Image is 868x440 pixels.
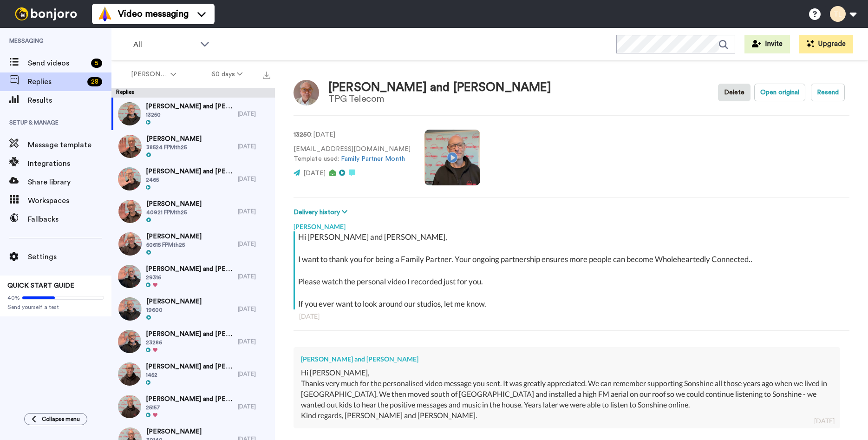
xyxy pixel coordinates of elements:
[133,39,196,50] span: All
[28,195,111,206] span: Workspaces
[146,371,233,379] span: 1452
[146,102,233,111] span: [PERSON_NAME] and [PERSON_NAME]
[146,176,233,184] span: 2465
[146,264,233,274] span: [PERSON_NAME] and [PERSON_NAME]
[238,403,270,410] div: [DATE]
[11,7,81,20] img: bj-logo-header-white.svg
[341,156,405,162] a: Family Partner Month
[24,413,87,425] button: Collapse menu
[28,251,111,263] span: Settings
[238,240,270,248] div: [DATE]
[238,208,270,215] div: [DATE]
[299,312,844,321] div: [DATE]
[744,35,790,53] button: Invite
[328,94,551,104] div: TPG Telecom
[28,158,111,169] span: Integrations
[301,378,833,410] div: Thanks very much for the personalised video message you sent. It was greatly appreciated. We can ...
[28,139,111,151] span: Message template
[118,135,142,158] img: 00fd8702-70f1-4904-90a2-4de5f43caa2d-thumb.jpg
[118,232,142,256] img: 8ea457a1-920c-47dd-8437-1f84323572aa-thumb.jpg
[146,167,233,176] span: [PERSON_NAME] and [PERSON_NAME]
[113,66,194,83] button: [PERSON_NAME]
[238,338,270,345] div: [DATE]
[146,134,202,144] span: [PERSON_NAME]
[811,84,845,101] button: Resend
[146,241,202,249] span: 50615 FPMth25
[294,207,350,217] button: Delivery history
[294,144,411,164] p: [EMAIL_ADDRESS][DOMAIN_NAME] Template used:
[118,362,141,386] img: 67eaaa03-8391-4300-a044-b53d70590310-thumb.jpg
[7,303,104,311] span: Send yourself a test
[303,170,326,177] span: [DATE]
[146,339,233,346] span: 23286
[238,175,270,183] div: [DATE]
[131,70,169,79] span: [PERSON_NAME]
[194,66,260,83] button: 60 days
[238,143,270,150] div: [DATE]
[146,232,202,241] span: [PERSON_NAME]
[238,110,270,118] div: [DATE]
[146,199,202,209] span: [PERSON_NAME]
[111,228,275,260] a: [PERSON_NAME]50615 FPMth25[DATE]
[301,410,833,421] div: Kind regards, [PERSON_NAME] and [PERSON_NAME].
[146,394,233,404] span: [PERSON_NAME] and [PERSON_NAME]
[301,355,833,364] div: [PERSON_NAME] and [PERSON_NAME]
[28,95,111,106] span: Results
[118,395,141,418] img: 014c5695-5418-4ecc-a43e-9dffb7c47511-thumb.jpg
[111,88,275,98] div: Replies
[118,7,189,20] span: Video messaging
[146,209,202,216] span: 40921 FPMth25
[111,98,275,130] a: [PERSON_NAME] and [PERSON_NAME]13250[DATE]
[111,260,275,293] a: [PERSON_NAME] and [PERSON_NAME]29316[DATE]
[754,84,805,101] button: Open original
[718,84,751,101] button: Delete
[118,200,142,223] img: cad97315-8612-4700-a57c-6ed582392ec9-thumb.jpg
[91,59,102,68] div: 5
[294,217,849,231] div: [PERSON_NAME]
[260,67,273,81] button: Export all results that match these filters now.
[98,7,112,21] img: vm-color.svg
[301,368,833,378] div: Hi [PERSON_NAME],
[118,167,141,190] img: afef39e1-91c1-402c-b32a-8930c1ebfacc-thumb.jpg
[146,274,233,281] span: 29316
[146,111,233,118] span: 13250
[28,58,87,69] span: Send videos
[146,297,202,306] span: [PERSON_NAME]
[263,72,270,79] img: export.svg
[7,282,74,289] span: QUICK START GUIDE
[298,231,847,309] div: Hi [PERSON_NAME] and [PERSON_NAME], I want to thank you for being a Family Partner. Your ongoing ...
[238,370,270,378] div: [DATE]
[28,177,111,188] span: Share library
[146,404,233,411] span: 25157
[111,130,275,163] a: [PERSON_NAME]38524 FPMth25[DATE]
[146,427,202,436] span: [PERSON_NAME]
[146,329,233,339] span: [PERSON_NAME] and [PERSON_NAME]
[7,294,20,302] span: 40%
[118,330,141,353] img: 6fea4af1-0799-4bfc-9325-7444e934ab2b-thumb.jpg
[111,293,275,325] a: [PERSON_NAME]19600[DATE]
[294,131,311,138] strong: 13250
[42,415,80,423] span: Collapse menu
[111,163,275,195] a: [PERSON_NAME] and [PERSON_NAME]2465[DATE]
[111,325,275,358] a: [PERSON_NAME] and [PERSON_NAME]23286[DATE]
[799,35,853,53] button: Upgrade
[294,130,411,140] p: : [DATE]
[111,195,275,228] a: [PERSON_NAME]40921 FPMth25[DATE]
[238,305,270,313] div: [DATE]
[118,297,142,321] img: 640a1cbc-31f4-4891-ba67-83b1976c4b32-thumb.jpg
[294,80,319,105] img: Image of Peter and Jane Newhouse
[146,144,202,151] span: 38524 FPMth25
[118,265,141,288] img: fcb26f74-b81b-4c98-baca-5e6747a3f069-thumb.jpg
[328,81,551,94] div: [PERSON_NAME] and [PERSON_NAME]
[814,416,835,426] div: [DATE]
[28,76,84,87] span: Replies
[111,358,275,390] a: [PERSON_NAME] and [PERSON_NAME]1452[DATE]
[28,214,111,225] span: Fallbacks
[111,390,275,423] a: [PERSON_NAME] and [PERSON_NAME]25157[DATE]
[146,362,233,371] span: [PERSON_NAME] and [PERSON_NAME]
[87,77,102,86] div: 28
[146,306,202,314] span: 19600
[238,273,270,280] div: [DATE]
[118,102,141,125] img: 74488e2e-b924-41ff-ac8b-387b94cd0baa-thumb.jpg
